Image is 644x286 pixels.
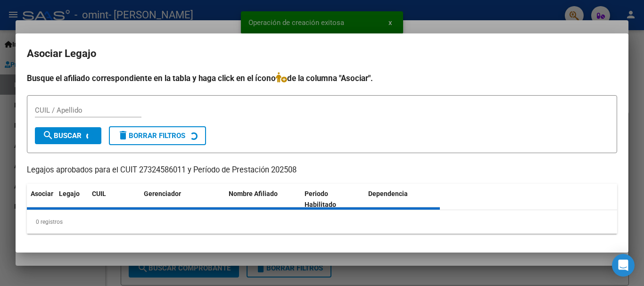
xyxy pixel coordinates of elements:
datatable-header-cell: Asociar [27,184,55,215]
button: Buscar [35,127,101,144]
span: Borrar Filtros [117,131,185,140]
span: Dependencia [368,190,408,197]
span: Periodo Habilitado [305,190,336,208]
span: Asociar [31,190,53,197]
span: Buscar [42,131,82,140]
span: CUIL [92,190,106,197]
span: Legajo [59,190,80,197]
mat-icon: search [42,130,54,141]
datatable-header-cell: Nombre Afiliado [225,184,301,215]
span: Nombre Afiliado [229,190,278,197]
datatable-header-cell: Dependencia [364,184,440,215]
h4: Busque el afiliado correspondiente en la tabla y haga click en el ícono de la columna "Asociar". [27,72,617,84]
h2: Asociar Legajo [27,45,617,63]
div: Open Intercom Messenger [612,254,635,277]
button: Borrar Filtros [109,126,206,145]
datatable-header-cell: Periodo Habilitado [301,184,364,215]
span: Gerenciador [144,190,181,197]
datatable-header-cell: Gerenciador [140,184,225,215]
datatable-header-cell: CUIL [88,184,140,215]
div: 0 registros [27,210,617,234]
p: Legajos aprobados para el CUIT 27324586011 y Período de Prestación 202508 [27,164,617,176]
datatable-header-cell: Legajo [55,184,88,215]
mat-icon: delete [117,130,129,141]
